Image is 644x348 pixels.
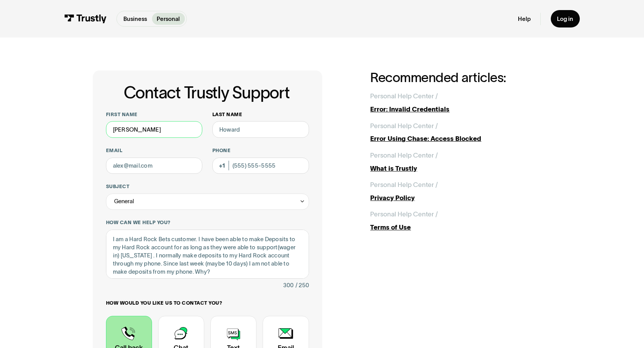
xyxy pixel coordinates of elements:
[370,121,438,131] div: Personal Help Center /
[370,180,551,203] a: Personal Help Center /Privacy Policy
[114,196,134,206] div: General
[106,158,203,174] input: alex@mail.com
[370,193,551,203] div: Privacy Policy
[118,13,152,25] a: Business
[370,209,551,232] a: Personal Help Center /Terms of Use
[370,164,551,173] div: What is Trustly
[370,209,438,219] div: Personal Help Center /
[551,10,580,27] a: Log in
[370,151,551,173] a: Personal Help Center /What is Trustly
[370,70,551,85] h2: Recommended articles:
[283,280,294,290] div: 300
[370,180,438,190] div: Personal Help Center /
[370,223,551,232] div: Terms of Use
[106,219,309,226] label: How can we help you?
[370,91,551,114] a: Personal Help Center /Error: Invalid Credentials
[106,121,203,137] input: Alex
[212,111,309,118] label: Last name
[370,121,551,144] a: Personal Help Center /Error Using Chase: Access Blocked
[106,194,309,210] div: General
[152,13,185,25] a: Personal
[104,84,309,102] h1: Contact Trustly Support
[557,15,573,22] div: Log in
[106,111,203,118] label: First name
[212,158,309,174] input: (555) 555-5555
[370,91,438,101] div: Personal Help Center /
[157,15,180,23] p: Personal
[370,105,551,114] div: Error: Invalid Credentials
[296,280,309,290] div: / 250
[64,14,107,23] img: Trustly Logo
[370,151,438,160] div: Personal Help Center /
[518,15,531,22] a: Help
[106,147,203,154] label: Email
[123,15,147,23] p: Business
[106,300,309,307] label: How would you like us to contact you?
[212,147,309,154] label: Phone
[370,134,551,144] div: Error Using Chase: Access Blocked
[212,121,309,137] input: Howard
[106,183,309,190] label: Subject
